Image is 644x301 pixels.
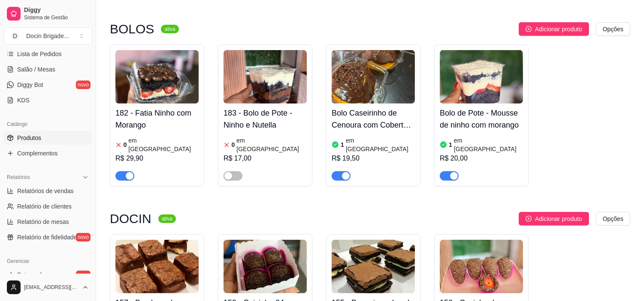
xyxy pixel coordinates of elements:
[224,153,307,164] div: R$ 17,00
[535,24,582,34] span: Adicionar produto
[17,187,74,195] span: Relatórios de vendas
[3,117,92,131] div: Catálogo
[3,27,92,45] button: Select a team
[17,271,53,279] span: Entregadores
[232,140,235,149] article: 0
[3,78,92,92] a: Diggy Botnovo
[454,136,523,153] article: em [GEOGRAPHIC_DATA]
[236,136,307,153] article: em [GEOGRAPHIC_DATA]
[440,153,523,164] div: R$ 20,00
[17,233,77,241] span: Relatório de fidelidade
[3,277,92,298] button: [EMAIL_ADDRESS][DOMAIN_NAME]
[158,215,176,223] sup: ativa
[17,80,43,89] span: Diggy Bot
[17,218,69,226] span: Relatório de mesas
[3,268,92,282] a: Entregadoresnovo
[17,149,57,158] span: Complementos
[519,212,589,226] button: Adicionar produto
[161,25,178,33] sup: ativa
[17,96,30,104] span: KDS
[3,131,92,145] a: Produtos
[110,24,154,34] h3: BOLOS
[603,214,623,224] span: Opções
[332,240,415,293] img: product-image
[3,146,92,160] a: Complementos
[224,240,307,293] img: product-image
[341,140,344,149] article: 1
[535,214,582,224] span: Adicionar produto
[3,47,92,61] a: Lista de Pedidos
[596,22,630,36] button: Opções
[3,200,92,213] a: Relatório de clientes
[440,50,523,104] img: product-image
[115,240,199,293] img: product-image
[7,174,30,181] span: Relatórios
[17,134,41,142] span: Produtos
[115,50,199,104] img: product-image
[332,50,415,104] img: product-image
[596,212,630,226] button: Opções
[603,24,623,34] span: Opções
[224,107,307,131] h4: 183 - Bolo de Pote - Ninho e Nutella
[3,254,92,268] div: Gerenciar
[26,32,69,40] div: Docin Brigade ...
[3,184,92,198] a: Relatórios de vendas
[346,136,415,153] article: em [GEOGRAPHIC_DATA]
[224,50,307,104] img: product-image
[332,107,415,131] h4: Bolo Caseirinho de Cenoura com Cobertura de Chocolate
[519,22,589,36] button: Adicionar produto
[3,63,92,76] a: Salão / Mesas
[526,26,532,32] span: plus-circle
[440,240,523,293] img: product-image
[128,136,199,153] article: em [GEOGRAPHIC_DATA]
[3,230,92,244] a: Relatório de fidelidadenovo
[17,50,62,58] span: Lista de Pedidos
[115,107,199,131] h4: 182 - Fatia Ninho com Morango
[24,6,89,14] span: Diggy
[110,214,151,224] h3: DOCIN
[24,14,89,21] span: Sistema de Gestão
[3,3,92,24] a: DiggySistema de Gestão
[332,153,415,164] div: R$ 19,50
[11,32,19,40] span: D
[526,216,532,222] span: plus-circle
[3,93,92,107] a: KDS
[17,65,55,74] span: Salão / Mesas
[124,140,127,149] article: 0
[449,140,452,149] article: 1
[440,107,523,131] h4: Bolo de Pote - Mousse de ninho com morango
[115,153,199,164] div: R$ 29,90
[3,215,92,229] a: Relatório de mesas
[24,284,79,291] span: [EMAIL_ADDRESS][DOMAIN_NAME]
[17,202,72,211] span: Relatório de clientes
